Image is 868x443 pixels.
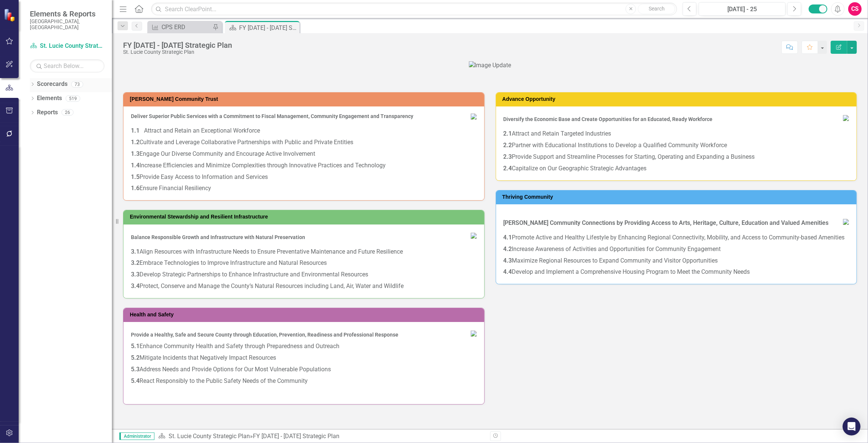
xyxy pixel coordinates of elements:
img: 7.Thrive.Comm%20small.png [843,219,849,225]
strong: 2.3 [504,153,512,160]
button: CS [848,2,862,16]
div: FY [DATE] - [DATE] Strategic Plan [253,433,339,440]
a: St. Lucie County Strategic Plan [169,433,250,440]
div: St. Lucie County Strategic Plan [123,49,232,55]
p: Attract and Retain Targeted Industries [504,128,849,140]
p: Address Needs and Provide Options for Our Most Vulnerable Populations [131,364,477,375]
span: Diversify the Economic Base and Create Opportunities for an Educated, Ready Workforce [504,116,713,122]
input: Search Below... [30,59,104,72]
h3: Advance Opportunity [502,96,853,102]
p: Engage Our Diverse Community and Encourage Active Involvement [131,148,477,160]
strong: 4.3 [504,257,512,264]
span: Administrator [119,433,154,440]
div: Open Intercom Messenger [843,418,861,436]
span: Provide a Healthy, Safe and Secure County through Education, Prevention, Readiness and Profession... [131,332,398,338]
span: Attract and Retain an Exceptional Workforce [144,127,260,134]
p: Capitalize on Our Geographic Strategic Advantages [504,163,849,173]
img: ClearPoint Strategy [4,9,17,22]
p: Protect, Conserve and Manage the County’s Natural Resources including Land, Air, Water and Wildlife [131,281,477,291]
strong: 4.1 [504,234,512,241]
p: Provide Easy Access to Information and Services [131,171,477,183]
p: React Responsibly to the Public Safety Needs of the Community [131,375,477,387]
strong: 2.1 [504,130,512,137]
img: 8.Health.Safety%20small.png [471,331,477,337]
span: Search [649,6,665,12]
p: Enhance Community Health and Safety through Preparedness and Outreach [131,341,477,352]
div: FY [DATE] - [DATE] Strategic Plan [239,23,298,32]
strong: 1.4 [131,162,140,169]
p: Cultivate and Leverage Collaborative Partnerships with Public and Private Entities [131,137,477,148]
button: Search [638,4,675,14]
small: [GEOGRAPHIC_DATA], [GEOGRAPHIC_DATA] [30,18,104,31]
div: 519 [66,95,80,102]
strong: 5.1 [131,343,140,350]
p: Partner with Educational Institutions to Develop a Qualified Community Workforce [504,140,849,151]
div: CPS ERD [162,22,211,32]
p: Align Resources with Infrastructure Needs to Ensure Preventative Maintenance and Future Resilience [131,246,477,258]
strong: 3.1 [131,248,140,255]
strong: [PERSON_NAME] Community Connections by Providing Access to Arts, Heritage, Culture, Education and... [504,219,829,226]
p: Embrace Technologies to Improve Infrastructure and Natural Resources [131,257,477,269]
h3: [PERSON_NAME] Community Trust [130,96,480,102]
strong: 5.2 [131,354,140,361]
p: Mitigate Incidents that Negatively Impact Resources [131,352,477,364]
img: 6.Env.Steward%20small.png [471,233,477,239]
strong: 1.6 [131,185,140,192]
strong: 5.3 [131,366,140,373]
p: Maximize Regional Resources to Expand Community and Visitor Opportunities [504,255,849,267]
p: Promote Active and Healthy Lifestyle by Enhancing Regional Connectivity, Mobility, and Access to ... [504,232,849,244]
img: Image Update [469,61,511,70]
strong: 1.1 [131,127,140,134]
span: Deliver Superior Public Services with a Commitment to Fiscal Management, Community Engagement and... [131,113,413,119]
a: Elements [37,94,62,103]
strong: 3.2 [131,259,140,266]
strong: 4.2 [504,245,512,253]
h3: Environmental Stewardship and Resilient Infrastructure [130,214,480,220]
strong: 2.4 [504,165,512,172]
strong: 1.5 [131,173,140,180]
strong: 5.4 [131,377,140,384]
a: Scorecards [37,80,68,89]
p: Provide Support and Streamline Processes for Starting, Operating and Expanding a Business [504,151,849,163]
strong: 2.2 [504,142,512,149]
p: Ensure Financial Resiliency [131,183,477,193]
button: [DATE] - 25 [699,2,786,16]
div: 26 [62,109,73,116]
span: Elements & Reports [30,9,104,18]
div: [DATE] - 25 [701,5,783,14]
strong: 3.4 [131,282,140,289]
strong: 1.3 [131,150,140,157]
div: » [158,432,485,441]
input: Search ClearPoint... [151,3,677,16]
div: 73 [71,81,83,87]
strong: 3.3 [131,271,140,278]
a: CPS ERD [149,22,211,32]
a: St. Lucie County Strategic Plan [30,42,104,50]
img: 4.%20Foster.Comm.Trust%20small.png [471,114,477,120]
strong: 1.2 [131,139,140,146]
h3: Thriving Community [502,194,853,200]
span: Balance Responsible Growth and Infrastructure with Natural Preservation [131,234,305,240]
img: 5.Adv.Opportunity%20small%20v2.png [843,115,849,121]
p: Develop and Implement a Comprehensive Housing Program to Meet the Community Needs [504,266,849,276]
p: Develop Strategic Partnerships to Enhance Infrastructure and Environmental Resources [131,269,477,281]
p: Increase Efficiencies and Minimize Complexities through Innovative Practices and Technology [131,160,477,171]
div: FY [DATE] - [DATE] Strategic Plan [123,41,232,49]
a: Reports [37,108,58,117]
h3: Health and Safety [130,312,480,317]
strong: 4.4 [504,268,512,275]
p: Increase Awareness of Activities and Opportunities for Community Engagement [504,244,849,255]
